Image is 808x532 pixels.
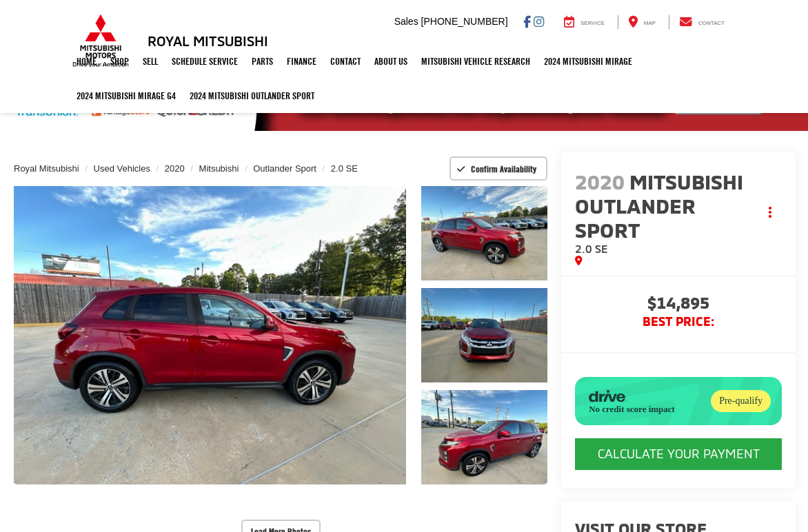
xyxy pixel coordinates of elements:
span: Sales [394,16,418,27]
h3: Royal Mitsubishi [148,33,268,48]
img: 2020 Mitsubishi Outlander Sport 2.0 SE [10,185,410,485]
a: About Us [367,44,414,79]
a: Expand Photo 0 [14,186,406,485]
a: Mitsubishi [199,163,239,174]
span: Map [644,20,656,26]
a: Facebook: Click to visit our Facebook page [523,16,531,27]
a: Contact [323,44,367,79]
a: Expand Photo 1 [421,186,547,280]
a: Parts: Opens in a new tab [245,44,280,79]
img: 2020 Mitsubishi Outlander Sport 2.0 SE [420,287,549,383]
a: Mitsubishi Vehicle Research [414,44,537,79]
span: Mitsubishi Outlander Sport [575,169,743,242]
a: Map [618,15,666,29]
a: 2024 Mitsubishi Outlander SPORT [183,79,321,113]
a: Royal Mitsubishi [14,163,79,174]
button: Actions [758,201,782,225]
a: Expand Photo 2 [421,288,547,382]
: CALCULATE YOUR PAYMENT [575,438,782,470]
a: Expand Photo 3 [421,390,547,484]
a: 2024 Mitsubishi Mirage G4 [70,79,183,113]
span: [PHONE_NUMBER] [421,16,508,27]
span: dropdown dots [769,207,771,218]
span: Contact [698,20,725,26]
a: Service [554,15,615,29]
span: Confirm Availability [471,163,536,174]
span: 2.0 SE [575,242,608,255]
a: Contact [669,15,735,29]
a: Instagram: Click to visit our Instagram page [534,16,544,27]
img: 2020 Mitsubishi Outlander Sport 2.0 SE [420,185,549,281]
span: Service [580,20,605,26]
img: 2020 Mitsubishi Outlander Sport 2.0 SE [420,389,549,486]
span: 2020 [575,169,625,194]
a: Finance [280,44,323,79]
a: Outlander Sport [253,163,316,174]
button: Confirm Availability [450,156,548,181]
a: 2020 [165,163,185,174]
a: Home [70,44,103,79]
img: Mitsubishi [70,14,132,68]
a: Schedule Service: Opens in a new tab [165,44,245,79]
a: Shop [103,44,136,79]
span: $14,895 [575,294,782,315]
a: 2024 Mitsubishi Mirage [537,44,639,79]
a: 2.0 SE [331,163,358,174]
a: Used Vehicles [94,163,150,174]
span: BEST PRICE: [575,315,782,329]
a: Sell [136,44,165,79]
